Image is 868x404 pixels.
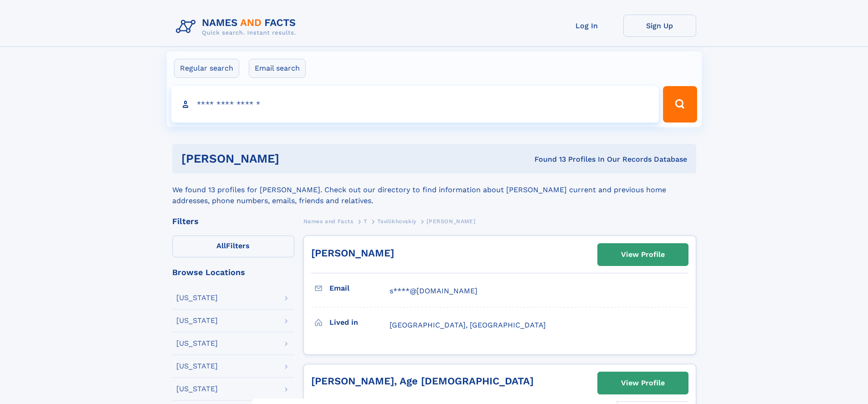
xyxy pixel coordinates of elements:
a: View Profile [598,372,688,394]
img: Logo Names and Facts [172,15,303,39]
a: [PERSON_NAME] [311,247,394,259]
label: Filters [172,235,294,257]
div: Browse Locations [172,268,294,276]
a: Names and Facts [303,215,354,227]
span: Tsvilikhovskiy [377,218,416,225]
h1: [PERSON_NAME] [181,153,407,164]
div: [US_STATE] [176,317,218,324]
label: Regular search [174,59,239,78]
a: Log In [550,15,623,37]
a: Tsvilikhovskiy [377,215,416,227]
a: [PERSON_NAME], Age [DEMOGRAPHIC_DATA] [311,375,534,387]
a: Sign Up [623,15,696,37]
div: [US_STATE] [176,385,218,393]
a: T [364,215,367,227]
h3: Lived in [329,315,390,330]
div: Filters [172,217,294,225]
span: All [216,241,226,250]
div: We found 13 profiles for [PERSON_NAME]. Check out our directory to find information about [PERSON... [172,174,696,206]
div: Found 13 Profiles In Our Records Database [407,154,687,164]
span: [GEOGRAPHIC_DATA], [GEOGRAPHIC_DATA] [390,321,546,329]
a: View Profile [598,244,688,266]
button: Search Button [663,86,697,123]
span: T [364,218,367,225]
div: [US_STATE] [176,340,218,347]
div: View Profile [621,244,665,265]
label: Email search [249,59,306,78]
h3: Email [329,281,390,296]
span: [PERSON_NAME] [426,218,475,225]
div: [US_STATE] [176,294,218,302]
input: search input [171,86,659,123]
div: View Profile [621,373,665,394]
div: [US_STATE] [176,363,218,370]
